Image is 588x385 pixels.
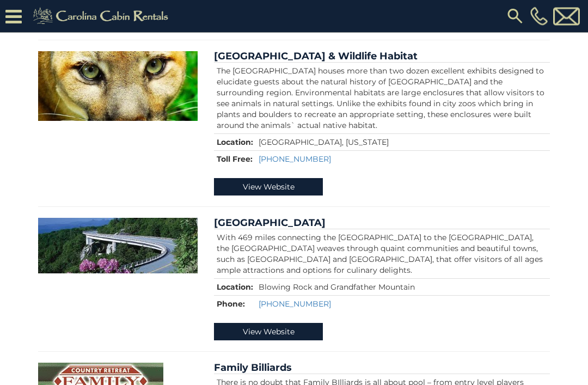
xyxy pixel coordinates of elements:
[528,7,550,26] a: [PHONE_NUMBER]
[214,217,326,229] a: [GEOGRAPHIC_DATA]
[256,279,550,296] td: Blowing Rock and Grandfather Mountain
[217,300,245,309] strong: Phone:
[27,5,177,27] img: Khaki-logo.png
[214,323,323,341] a: View Website
[38,218,198,274] img: Blue Ridge Parkway
[214,229,550,279] td: With 469 miles connecting the [GEOGRAPHIC_DATA] to the [GEOGRAPHIC_DATA], the [GEOGRAPHIC_DATA] w...
[214,179,323,196] a: View Website
[214,51,418,63] a: [GEOGRAPHIC_DATA] & Wildlife Habitat
[217,155,253,164] strong: Toll Free:
[505,7,525,26] img: search-regular.svg
[214,362,292,374] a: Family Billiards
[38,52,198,121] img: Grandfather Mountain Museum & Wildlife Habitat
[256,134,550,151] td: [GEOGRAPHIC_DATA], [US_STATE]
[259,300,331,309] a: [PHONE_NUMBER]
[217,138,253,148] strong: Location:
[214,63,550,134] td: The [GEOGRAPHIC_DATA] houses more than two dozen excellent exhibits designed to elucidate guests ...
[259,155,331,164] a: [PHONE_NUMBER]
[217,283,253,292] strong: Location:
